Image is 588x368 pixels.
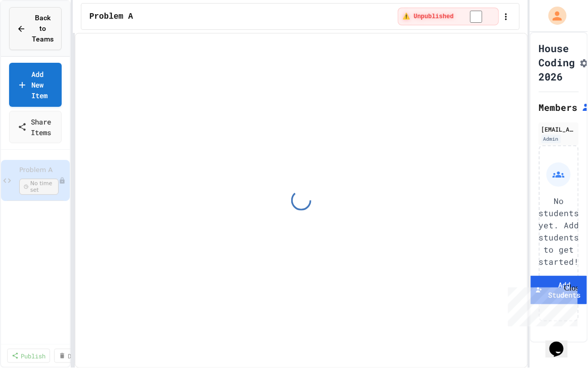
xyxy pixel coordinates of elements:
p: No students yet. Add students to get started! [538,195,579,268]
a: Add New Item [9,63,62,107]
button: Back to Teams [9,7,62,50]
iframe: chat widget [546,328,578,358]
span: No time set [19,179,59,195]
span: Problem A [89,11,133,23]
div: [EMAIL_ADDRESS][DOMAIN_NAME] [542,125,576,134]
div: My Account [538,4,569,27]
a: Share Items [9,111,62,143]
span: Problem A [19,166,59,175]
iframe: chat widget [504,283,578,326]
div: ⚠️ Students cannot see this content! Click the toggle to publish it and make it visible to your c... [397,8,500,26]
h1: House Coding 2026 [539,41,575,84]
a: Delete [54,349,94,363]
a: Publish [7,349,50,363]
span: Back to Teams [32,13,54,45]
h2: Members [539,100,578,114]
div: Chat with us now!Close [4,4,70,64]
div: Unpublished [59,177,66,184]
span: ⚠️ Unpublished [401,12,454,20]
div: Admin [542,135,561,143]
input: publish toggle [458,11,495,23]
